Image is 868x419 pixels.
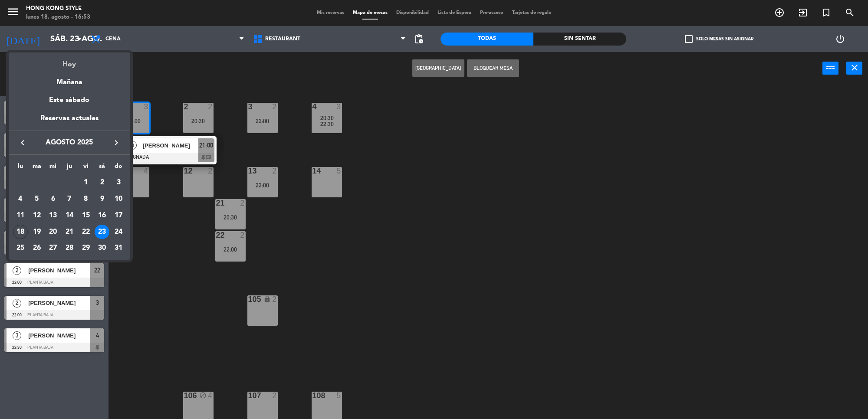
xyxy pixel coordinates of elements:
th: viernes [78,161,94,175]
div: 15 [79,208,93,223]
div: Este sábado [9,88,130,112]
div: 11 [13,208,28,223]
td: 4 de agosto de 2025 [12,191,29,207]
div: Reservas actuales [9,113,130,131]
div: 31 [111,241,126,255]
td: 22 de agosto de 2025 [78,224,94,240]
td: 29 de agosto de 2025 [78,240,94,256]
td: 15 de agosto de 2025 [78,207,94,224]
div: 22 [79,225,93,239]
td: 21 de agosto de 2025 [61,224,78,240]
td: 26 de agosto de 2025 [29,240,45,256]
div: 5 [30,192,44,206]
td: 14 de agosto de 2025 [61,207,78,224]
div: Hoy [9,52,130,70]
td: 28 de agosto de 2025 [61,240,78,256]
div: 8 [79,192,93,206]
div: 29 [79,241,93,255]
td: 24 de agosto de 2025 [110,224,127,240]
div: 7 [62,192,77,206]
td: 16 de agosto de 2025 [94,207,111,224]
div: 4 [13,192,28,206]
div: 20 [46,225,60,239]
td: 27 de agosto de 2025 [45,240,61,256]
div: 23 [95,225,109,239]
div: 24 [111,225,126,239]
i: keyboard_arrow_right [111,137,122,148]
td: 18 de agosto de 2025 [12,224,29,240]
td: 19 de agosto de 2025 [29,224,45,240]
td: 30 de agosto de 2025 [94,240,111,256]
td: 7 de agosto de 2025 [61,191,78,207]
button: keyboard_arrow_left [15,137,30,148]
td: 6 de agosto de 2025 [45,191,61,207]
div: 30 [95,241,109,255]
th: sábado [94,161,111,175]
td: 17 de agosto de 2025 [110,207,127,224]
div: 17 [111,208,126,223]
div: 26 [30,241,44,255]
div: 10 [111,192,126,206]
td: 1 de agosto de 2025 [78,175,94,191]
td: AGO. [12,175,78,191]
div: 19 [30,225,44,239]
div: 27 [46,241,60,255]
th: lunes [12,161,29,175]
th: miércoles [45,161,61,175]
td: 8 de agosto de 2025 [78,191,94,207]
td: 9 de agosto de 2025 [94,191,111,207]
div: 3 [111,176,126,190]
td: 20 de agosto de 2025 [45,224,61,240]
div: 16 [95,208,109,223]
td: 2 de agosto de 2025 [94,175,111,191]
div: 25 [13,241,28,255]
div: 14 [62,208,77,223]
div: 21 [62,225,77,239]
div: Mañana [9,70,130,88]
th: jueves [61,161,78,175]
td: 25 de agosto de 2025 [12,240,29,256]
td: 13 de agosto de 2025 [45,207,61,224]
button: keyboard_arrow_right [108,137,124,148]
td: 5 de agosto de 2025 [29,191,45,207]
div: 28 [62,241,77,255]
div: 13 [46,208,60,223]
i: keyboard_arrow_left [17,137,28,148]
td: 11 de agosto de 2025 [12,207,29,224]
div: 1 [79,176,93,190]
td: 23 de agosto de 2025 [94,224,111,240]
td: 3 de agosto de 2025 [110,175,127,191]
div: 2 [95,176,109,190]
td: 31 de agosto de 2025 [110,240,127,256]
span: agosto 2025 [30,137,108,148]
th: domingo [110,161,127,175]
div: 18 [13,225,28,239]
div: 12 [30,208,44,223]
td: 10 de agosto de 2025 [110,191,127,207]
th: martes [29,161,45,175]
td: 12 de agosto de 2025 [29,207,45,224]
div: 6 [46,192,60,206]
div: 9 [95,192,109,206]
